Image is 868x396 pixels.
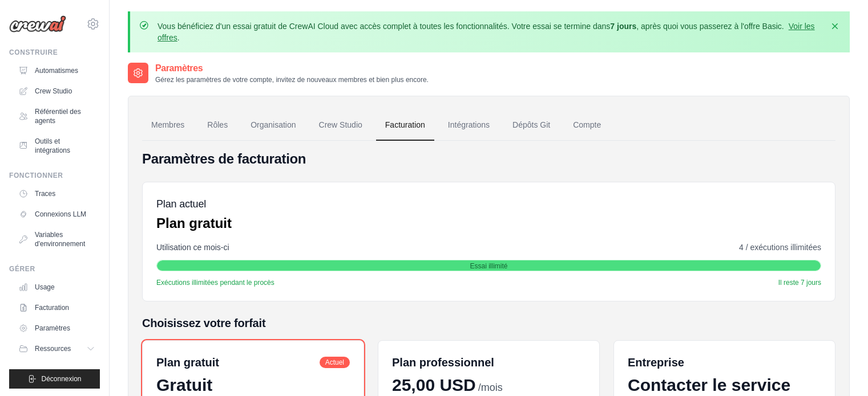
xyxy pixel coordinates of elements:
font: Crew Studio [319,120,362,129]
font: Gérez les paramètres de votre compte, invitez de nouveaux membres et bien plus encore. [155,76,429,84]
font: Exécutions illimitées pendant le procès [156,279,274,287]
a: Facturation [14,299,100,317]
font: Intégrations [448,120,490,129]
font: Rôles [207,120,228,129]
font: 25,00 USD [392,375,476,394]
font: Outils et intégrations [35,137,70,154]
a: Membres [142,110,193,141]
a: Compte [564,110,610,141]
font: Membres [151,120,184,129]
a: Variables d'environnement [14,226,100,253]
font: Plan gratuit [156,215,232,231]
font: 4 / exécutions illimitées [739,243,821,252]
a: Rôles [198,110,237,141]
font: Essai illimité [470,262,507,270]
a: Référentiel des agents [14,103,100,130]
font: Plan gratuit [156,356,219,369]
font: Il reste 7 jours [778,279,821,287]
font: Usage [35,283,55,291]
font: Gérer [9,265,35,273]
font: Plan actuel [156,198,206,210]
font: Compte [573,120,601,129]
a: Outils et intégrations [14,132,100,160]
a: Crew Studio [14,82,100,100]
font: Référentiel des agents [35,108,81,125]
a: Paramètres [14,319,100,337]
font: Paramètres [35,324,70,332]
font: Automatismes [35,67,78,75]
font: Paramètres de facturation [142,151,306,166]
font: /mois [478,382,503,393]
font: Ressources [35,345,71,353]
font: Traces [35,190,55,198]
font: Organisation [251,120,296,129]
font: Connexions LLM [35,210,86,218]
font: Entreprise [628,356,684,369]
a: Connexions LLM [14,205,100,223]
font: . [177,33,180,42]
a: Facturation [376,110,434,141]
font: Fonctionner [9,172,63,179]
a: Dépôts Git [503,110,559,141]
font: Plan professionnel [392,356,494,369]
font: Vous bénéficiez d'un essai gratuit de CrewAI Cloud avec accès complet à toutes les fonctionnalité... [158,22,610,31]
font: Crew Studio [35,87,72,95]
font: Variables d'environnement [35,231,85,248]
a: Intégrations [439,110,499,141]
font: Facturation [35,304,69,312]
a: Traces [14,185,100,203]
a: Organisation [241,110,305,141]
font: Facturation [385,120,425,129]
font: 7 jours [610,22,636,31]
button: Déconnexion [9,369,100,389]
font: Utilisation ce mois-ci [156,243,229,252]
font: , après quoi vous passerez à l'offre Basic. [636,22,784,31]
font: Choisissez votre forfait [142,317,265,329]
button: Ressources [14,340,100,358]
font: Déconnexion [41,375,81,383]
font: Paramètres [155,63,203,73]
a: Crew Studio [310,110,372,141]
font: Actuel [325,358,344,366]
font: Construire [9,48,58,56]
a: Usage [14,278,100,296]
font: Dépôts Git [512,120,550,129]
a: Automatismes [14,62,100,80]
img: Logo [9,15,66,32]
font: Gratuit [156,375,212,394]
